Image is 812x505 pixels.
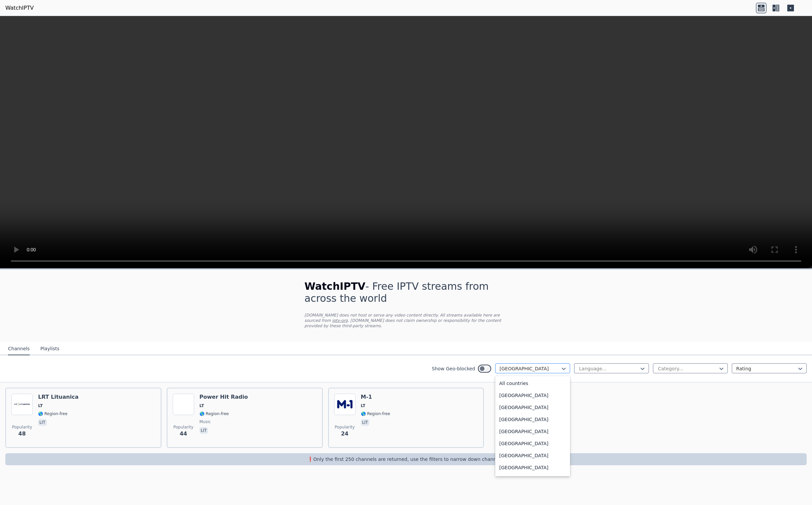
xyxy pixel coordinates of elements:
span: 48 [18,430,26,438]
span: LT [199,403,204,408]
div: All countries [495,377,570,389]
span: 24 [341,430,348,438]
p: ❗️Only the first 250 channels are returned, use the filters to narrow down channels. [8,456,804,463]
div: [GEOGRAPHIC_DATA] [495,389,570,401]
p: lit [361,419,370,426]
p: lit [199,427,208,434]
span: Popularity [12,424,32,430]
div: [GEOGRAPHIC_DATA] [495,462,570,474]
span: 🌎 Region-free [361,411,390,416]
p: [DOMAIN_NAME] does not host or serve any video content directly. All streams available here are s... [304,312,508,329]
div: [GEOGRAPHIC_DATA] [495,425,570,437]
h6: LRT Lituanica [38,394,79,400]
div: [GEOGRAPHIC_DATA] [495,437,570,450]
a: iptv-org [332,318,348,323]
span: music [199,419,211,424]
div: [GEOGRAPHIC_DATA] [495,401,570,413]
div: [GEOGRAPHIC_DATA] [495,413,570,425]
span: Popularity [335,424,355,430]
h6: M-1 [361,394,390,400]
a: WatchIPTV [5,4,34,12]
span: 🌎 Region-free [199,411,229,416]
span: WatchIPTV [304,280,366,292]
h6: Power Hit Radio [199,394,248,400]
img: LRT Lituanica [11,394,33,415]
button: Channels [8,343,30,355]
span: Popularity [173,424,193,430]
img: Power Hit Radio [173,394,194,415]
p: lit [38,419,47,426]
div: Aruba [495,474,570,486]
span: 🌎 Region-free [38,411,67,416]
img: M-1 [334,394,356,415]
button: Playlists [40,343,59,355]
label: Show Geo-blocked [432,365,475,372]
span: LT [361,403,366,408]
span: LT [38,403,43,408]
span: 44 [180,430,187,438]
div: [GEOGRAPHIC_DATA] [495,450,570,462]
h1: - Free IPTV streams from across the world [304,280,508,304]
